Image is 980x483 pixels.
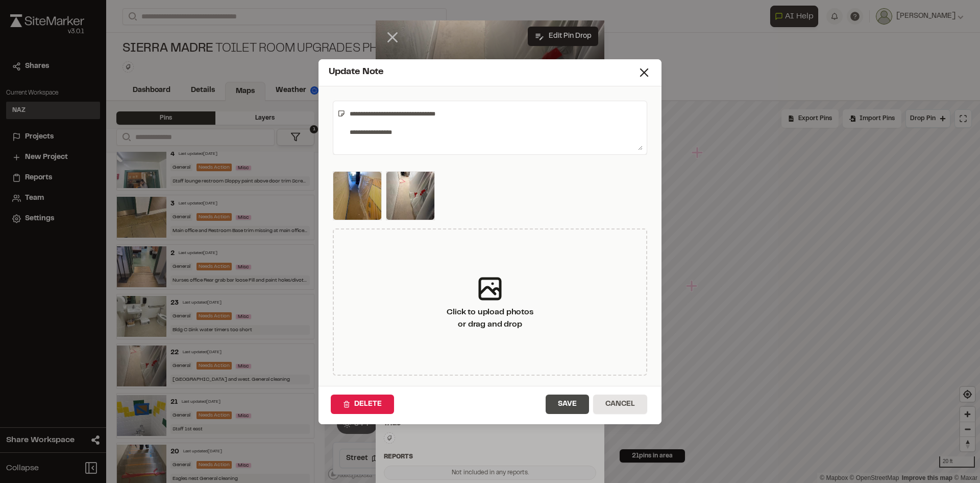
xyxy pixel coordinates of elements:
button: Delete [331,395,394,414]
button: Save [546,395,589,414]
button: Cancel [593,395,647,414]
img: file [333,171,382,220]
img: file [386,171,435,220]
div: Click to upload photos or drag and drop [447,306,533,331]
div: Click to upload photosor drag and drop [333,228,647,376]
